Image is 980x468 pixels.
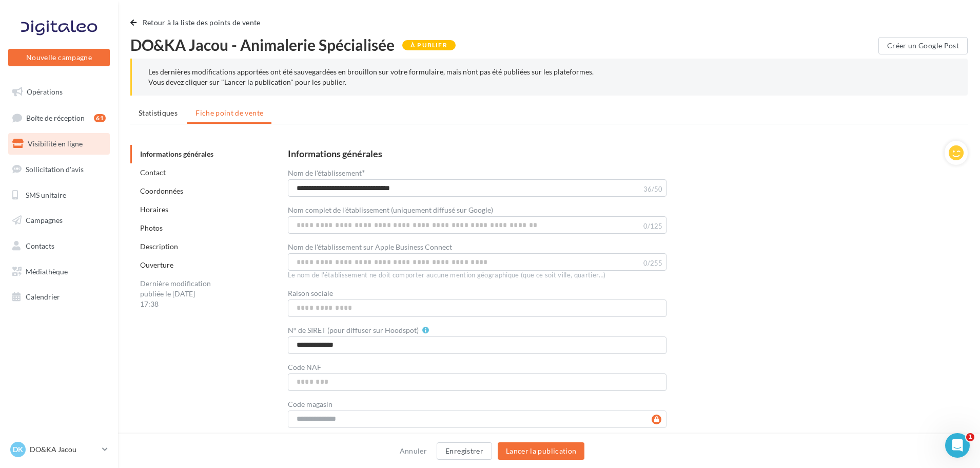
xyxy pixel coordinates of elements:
a: Campagnes [6,210,112,231]
span: SMS unitaire [26,190,66,199]
a: Boîte de réception61 [6,107,112,129]
label: 36/50 [643,186,662,193]
label: Nom de l'établissement [288,169,365,177]
a: Sollicitation d'avis [6,159,112,180]
a: Visibilité en ligne [6,133,112,155]
span: Calendrier [26,292,60,301]
span: 1 [966,433,974,441]
label: Code NAF [288,364,321,371]
button: Lancer la publication [498,442,584,460]
label: 0/125 [643,223,662,230]
span: Boîte de réception [26,113,85,122]
button: Retour à la liste des points de vente [130,16,265,29]
span: Sollicitation d'avis [26,165,84,174]
div: Dernière modification publiée le [DATE] 17:38 [130,274,223,313]
a: Horaires [140,205,168,214]
span: Statistiques [139,108,178,117]
a: Coordonnées [140,186,183,195]
a: Médiathèque [6,261,112,283]
a: Calendrier [6,286,112,308]
a: SMS unitaire [6,184,112,206]
span: Retour à la liste des points de vente [143,18,261,27]
a: Photos [140,223,163,232]
span: Campagnes [26,216,63,224]
span: DK [13,444,23,455]
a: Contacts [6,235,112,257]
button: Créer un Google Post [878,37,968,54]
a: Informations générales [140,149,213,158]
div: Informations générales [288,149,382,158]
button: Nouvelle campagne [8,49,110,66]
span: Médiathèque [26,267,68,276]
span: Contacts [26,241,54,250]
span: DO&KA Jacou - Animalerie Spécialisée [130,37,395,52]
a: Opérations [6,81,112,103]
button: Enregistrer [437,442,492,460]
a: Contact [140,168,166,177]
label: Nom complet de l'établissement (uniquement diffusé sur Google) [288,207,493,214]
span: Visibilité en ligne [28,139,83,148]
div: Les dernières modifications apportées ont été sauvegardées en brouillon sur votre formulaire, mai... [148,67,951,87]
div: À publier [402,40,456,50]
label: Code magasin [288,401,332,408]
a: Description [140,242,178,251]
button: Annuler [396,445,431,457]
div: Le nom de l'établissement ne doit comporter aucune mention géographique (que ce soit ville, quart... [288,271,667,280]
a: DK DO&KA Jacou [8,440,110,459]
a: Ouverture [140,260,173,269]
label: N° de SIRET (pour diffuser sur Hoodspot) [288,327,419,334]
label: Nom de l'établissement sur Apple Business Connect [288,244,452,251]
iframe: Intercom live chat [945,433,970,458]
span: Opérations [27,87,63,96]
label: 0/255 [643,260,662,267]
label: Raison sociale [288,290,333,297]
div: 61 [94,114,106,122]
p: DO&KA Jacou [30,444,98,455]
